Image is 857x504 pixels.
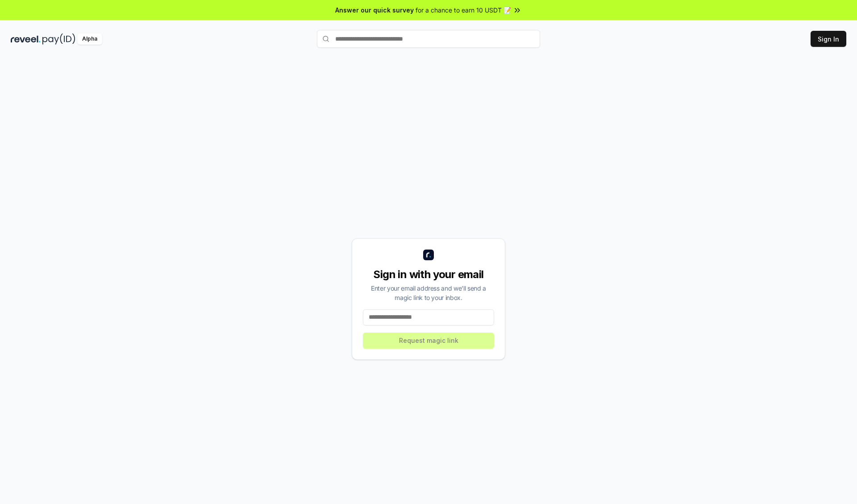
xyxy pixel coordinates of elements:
div: Sign in with your email [363,267,494,282]
button: Sign In [811,31,846,47]
img: logo_small [423,250,434,260]
span: for a chance to earn 10 USDT 📝 [416,5,511,15]
div: Enter your email address and we’ll send a magic link to your inbox. [363,283,494,302]
div: Alpha [77,33,102,45]
span: Answer our quick survey [335,5,414,15]
img: pay_id [42,33,75,45]
img: reveel_dark [11,33,41,45]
